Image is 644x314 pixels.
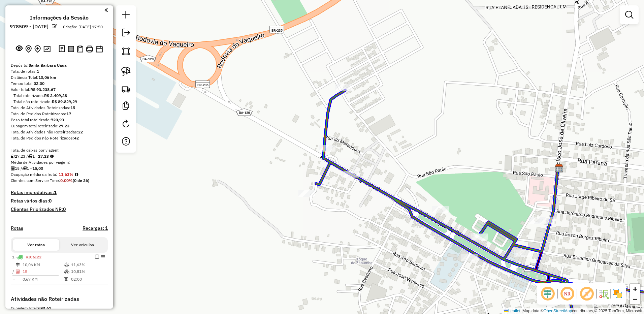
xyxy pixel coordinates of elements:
i: Total de Atividades [16,270,20,274]
button: Otimizar todas as rotas [42,44,52,53]
strong: 10,06 km [38,75,56,80]
div: 27,23 / 1 = [11,153,108,159]
h4: Recargas: 1 [83,225,108,231]
strong: 693,61 [38,306,51,311]
h4: Rotas vários dias: [11,198,108,204]
td: 10,81% [71,268,105,275]
a: OpenStreetMap [544,309,572,313]
span: + [633,285,637,293]
td: = [12,276,15,283]
div: Atividade não roteirizada - BELMIRO GONCALVES DE [432,206,449,213]
div: Valor total: [11,87,108,93]
td: 10,06 KM [22,261,64,268]
button: Disponibilidade de veículos [94,44,104,54]
span: KIC6I22 [26,254,41,259]
i: Distância Total [16,263,20,267]
strong: 02:00 [34,81,44,86]
strong: 42 [74,135,79,140]
a: Clique aqui para minimizar o painel [104,6,108,14]
div: Total de Atividades Roteirizadas: [11,105,108,111]
em: Alterar nome da sessão [52,24,57,29]
div: Total de Pedidos não Roteirizados: [11,135,108,141]
button: Logs desbloquear sessão [57,44,66,54]
strong: 0 [63,206,66,212]
i: Meta Caixas/viagem: 1,00 Diferença: 26,23 [50,154,54,158]
i: Total de rotas [22,166,27,170]
img: Selecionar atividades - polígono [121,46,131,56]
strong: 17 [66,111,71,116]
span: Ocultar deslocamento [540,286,556,302]
div: Atividade não roteirizada - Ana clecia Moura Rod [342,171,359,178]
div: Atividade não roteirizada - FABIO DIAS DA SILVA [461,254,478,261]
div: Criação: [DATE] 17:50 [60,24,105,30]
div: Total de Pedidos Roteirizados: [11,111,108,117]
strong: 720,93 [51,117,64,122]
i: Tempo total em rota [64,277,68,281]
strong: 27,23 [38,154,49,159]
div: Atividade não roteirizada - PAULO SEBASTIAO BARB [539,217,555,224]
div: Total de caixas por viagem: [11,147,108,153]
button: Adicionar Atividades [33,44,42,54]
span: Clientes com Service Time: [11,178,60,183]
a: Criar modelo [119,99,133,114]
td: 15 [22,268,64,275]
span: 1 - [12,254,41,259]
h4: Informações da Sessão [30,14,89,21]
img: Criar rota [121,84,131,94]
strong: R$ 89.829,29 [52,99,77,104]
div: Cubagem total: [11,305,108,311]
h4: Atividades não Roteirizadas [11,296,108,302]
div: 15 / 1 = [11,165,108,171]
strong: 1 [37,69,39,74]
span: Ocultar NR [559,286,575,302]
div: Média de Atividades por viagem: [11,159,108,165]
strong: R$ 3.409,38 [44,93,67,98]
a: Leaflet [504,309,520,313]
i: Total de Atividades [11,166,15,170]
div: - Total não roteirizado: [11,99,108,105]
a: Rotas [11,225,23,231]
span: Ocupação média da frota: [11,172,57,177]
td: / [12,268,15,275]
strong: 11,63% [59,172,73,177]
em: Finalizar rota [95,255,99,259]
img: Selecionar atividades - laço [121,67,131,76]
div: Map data © contributors,© 2025 TomTom, Microsoft [503,308,644,314]
a: Exibir filtros [622,8,636,22]
a: Exportar sessão [119,26,133,41]
span: − [633,295,637,303]
strong: 0,00% [60,178,73,183]
td: 11,63% [71,261,105,268]
em: Média calculada utilizando a maior ocupação (%Peso ou %Cubagem) de cada rota da sessão. Rotas cro... [75,172,78,177]
div: Total de Atividades não Roteirizadas: [11,129,108,135]
td: 02:00 [71,276,105,283]
button: Centralizar mapa no depósito ou ponto de apoio [24,44,33,54]
a: Nova sessão e pesquisa [119,8,133,23]
strong: (0 de 36) [73,178,89,183]
strong: R$ 93.238,67 [30,87,56,92]
div: Depósito: [11,62,108,68]
div: Atividade não roteirizada - PAULO SEBASTIAO BARB [529,217,546,224]
img: Exibir/Ocultar setores [612,288,623,299]
a: Zoom out [630,294,640,304]
i: Cubagem total roteirizado [11,154,15,158]
span: Exibir rótulo [579,286,595,302]
div: Distância Total: [11,74,108,81]
a: Reroteirizar Sessão [119,117,133,132]
button: Ver rotas [13,239,59,251]
strong: 1 [54,189,57,195]
h4: Clientes Priorizados NR: [11,207,108,212]
a: Criar rota [119,82,133,96]
h4: Rotas improdutivas: [11,190,108,195]
strong: 15,00 [32,166,43,171]
div: Total de rotas: [11,68,108,74]
em: Opções [101,255,105,259]
td: 0,67 KM [22,276,64,283]
div: Tempo total: [11,81,108,87]
button: Exibir sessão original [14,43,24,54]
div: - Total roteirizado: [11,93,108,99]
button: Visualizar relatório de Roteirização [66,44,75,53]
span: | [521,309,522,313]
img: Santa Barbara Uaua [555,164,563,173]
